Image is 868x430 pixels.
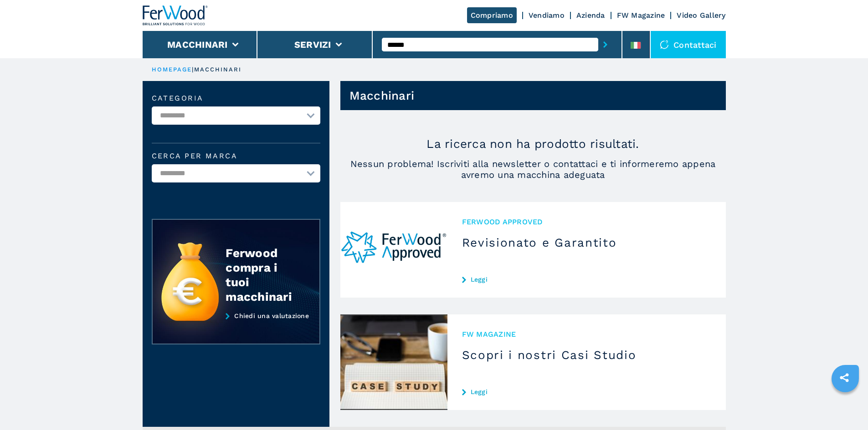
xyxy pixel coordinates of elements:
[340,314,447,410] img: Scopri i nostri Casi Studio
[340,158,726,180] span: Nessun problema! Iscriviti alla newsletter o contattaci e ti informeremo appena avremo una macchi...
[462,276,711,283] a: Leggi
[467,7,517,23] a: Compriamo
[651,31,726,58] div: Contattaci
[349,88,415,103] h1: Macchinari
[340,137,726,151] p: La ricerca non ha prodotto risultati.
[226,246,301,304] div: Ferwood compra i tuoi macchinari
[167,39,228,50] button: Macchinari
[152,66,192,73] a: HOMEPAGE
[529,11,565,20] a: Vendiamo
[617,11,665,20] a: FW Magazine
[143,5,208,25] img: Ferwood
[152,152,320,160] label: Cerca per marca
[194,66,242,74] p: macchinari
[829,389,861,423] iframe: Chat
[833,366,856,389] a: sharethis
[152,95,320,102] label: Categoria
[462,348,711,362] h3: Scopri i nostri Casi Studio
[462,329,711,339] span: FW MAGAZINE
[462,388,711,395] a: Leggi
[192,66,194,73] span: |
[598,34,612,55] button: submit-button
[677,11,725,20] a: Video Gallery
[152,312,320,345] a: Chiedi una valutazione
[576,11,605,20] a: Azienda
[294,39,331,50] button: Servizi
[462,235,711,250] h3: Revisionato e Garantito
[660,40,669,49] img: Contattaci
[340,202,447,298] img: Revisionato e Garantito
[462,217,711,227] span: Ferwood Approved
